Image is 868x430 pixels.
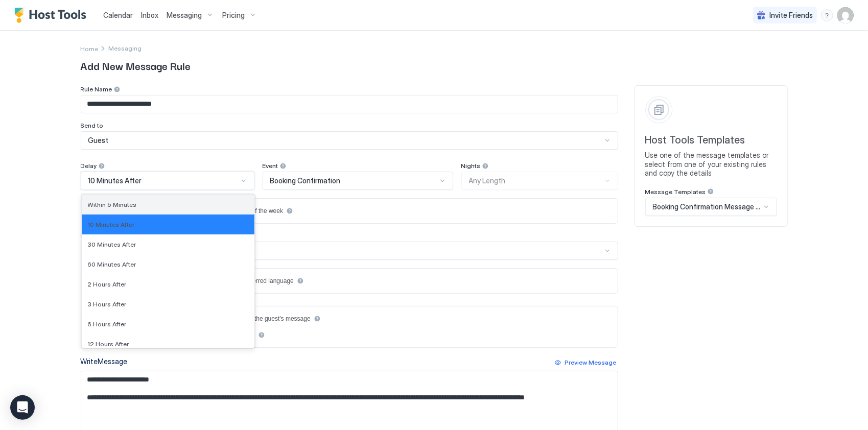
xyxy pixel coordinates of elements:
[141,11,158,19] span: Inbox
[645,151,777,178] span: Use one of the message templates or select from one of your existing rules and copy the details
[645,134,777,147] span: Host Tools Templates
[81,356,128,367] div: Write Message
[109,44,142,52] div: Breadcrumb
[81,43,99,54] a: Home
[222,11,245,20] span: Pricing
[81,43,99,54] div: Breadcrumb
[461,162,481,170] span: Nights
[88,241,136,248] span: 30 Minutes After
[89,315,609,323] div: useAI
[101,315,311,322] div: Use AI to customize your automated response based on the guest's message
[89,277,609,285] div: languagesEnabled
[88,340,129,348] span: 12 Hours After
[88,176,142,185] span: 10 Minutes After
[821,9,833,21] div: menu
[89,207,609,215] div: isLimited
[81,45,99,53] span: Home
[88,136,109,145] span: Guest
[653,202,761,211] span: Booking Confirmation Message Template
[81,232,108,240] span: Channels
[645,188,706,196] span: Message Templates
[101,331,255,339] div: Don't send this message if a last-minute message is sent
[553,356,618,369] button: Preview Message
[88,221,135,228] span: 10 Minutes After
[167,11,202,20] span: Messaging
[565,358,617,367] div: Preview Message
[88,201,137,208] span: Within 5 Minutes
[10,395,35,420] div: Open Intercom Messenger
[81,58,788,73] span: Add New Message Rule
[88,260,136,268] span: 60 Minutes After
[103,11,133,19] span: Calendar
[81,95,618,113] input: Input Field
[81,162,97,170] span: Delay
[263,162,278,170] span: Event
[769,11,813,20] span: Invite Friends
[103,10,133,20] a: Calendar
[101,277,294,284] div: Send a different message depending on the guest's preferred language
[141,10,158,20] a: Inbox
[81,85,112,93] span: Rule Name
[89,331,609,339] div: disableIfLastMinute
[14,8,91,23] a: Host Tools Logo
[88,280,127,288] span: 2 Hours After
[837,7,854,23] div: User profile
[88,300,127,308] span: 3 Hours After
[109,44,142,52] span: Messaging
[88,320,127,328] span: 6 Hours After
[81,122,104,129] span: Send to
[270,176,341,185] span: Booking Confirmation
